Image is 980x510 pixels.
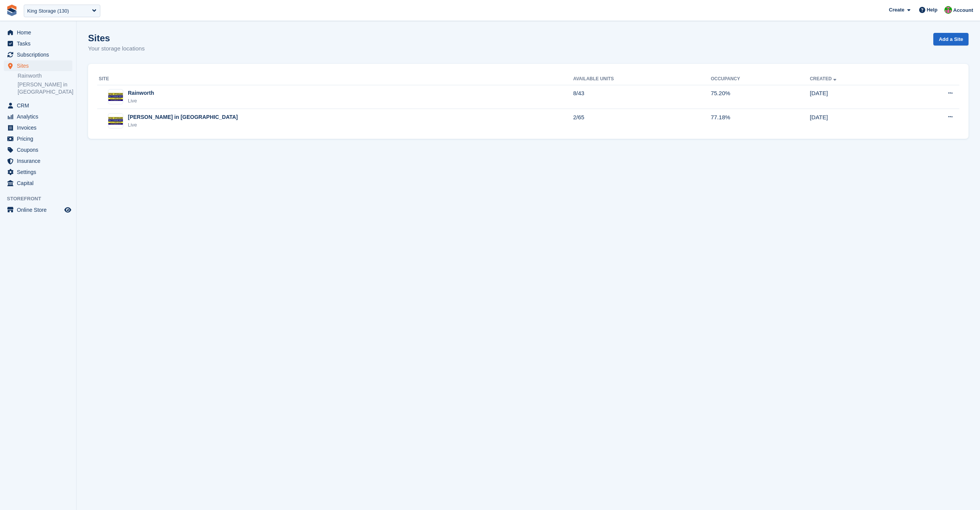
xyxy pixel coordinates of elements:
td: 8/43 [573,85,711,109]
a: menu [4,156,72,166]
img: Will McNeilly [944,6,952,14]
a: Preview store [63,205,72,214]
a: menu [4,205,72,215]
td: [DATE] [810,85,905,109]
div: [PERSON_NAME] in [GEOGRAPHIC_DATA] [128,113,238,121]
span: Capital [17,178,63,188]
img: Image of Rainworth site [108,93,123,101]
span: Sites [17,60,63,71]
a: menu [4,27,72,38]
h1: Sites [88,33,145,43]
div: King Storage (130) [27,7,69,15]
a: Rainworth [18,72,72,80]
img: Image of Sutton in Ashfield site [108,117,123,125]
td: 2/65 [573,109,711,133]
td: 75.20% [711,85,810,109]
span: Coupons [17,145,63,155]
span: Settings [17,167,63,177]
span: Home [17,27,63,38]
span: Pricing [17,133,63,144]
span: Account [953,6,973,14]
span: Invoices [17,122,63,133]
span: Analytics [17,111,63,122]
a: menu [4,111,72,122]
div: Live [128,121,238,129]
span: Subscriptions [17,49,63,60]
div: Rainworth [128,89,154,97]
span: Online Store [17,205,63,215]
a: menu [4,38,72,49]
a: menu [4,178,72,188]
span: Storefront [7,195,76,203]
th: Site [97,73,573,85]
a: Created [810,76,838,81]
a: [PERSON_NAME] in [GEOGRAPHIC_DATA] [18,81,72,96]
a: menu [4,167,72,177]
td: [DATE] [810,109,905,133]
span: Tasks [17,38,63,49]
img: stora-icon-8386f47178a22dfd0bd8f6a31ec36ba5ce8667c1dd55bd0f319d3a0aa187defe.svg [6,5,18,16]
td: 77.18% [711,109,810,133]
th: Available Units [573,73,711,85]
a: menu [4,49,72,60]
p: Your storage locations [88,44,145,53]
span: Insurance [17,156,63,166]
span: Help [927,6,938,14]
div: Live [128,97,154,105]
span: CRM [17,100,63,111]
a: menu [4,100,72,111]
a: menu [4,60,72,71]
a: menu [4,133,72,144]
a: menu [4,145,72,155]
th: Occupancy [711,73,810,85]
a: Add a Site [933,33,969,45]
span: Create [889,6,904,14]
a: menu [4,122,72,133]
